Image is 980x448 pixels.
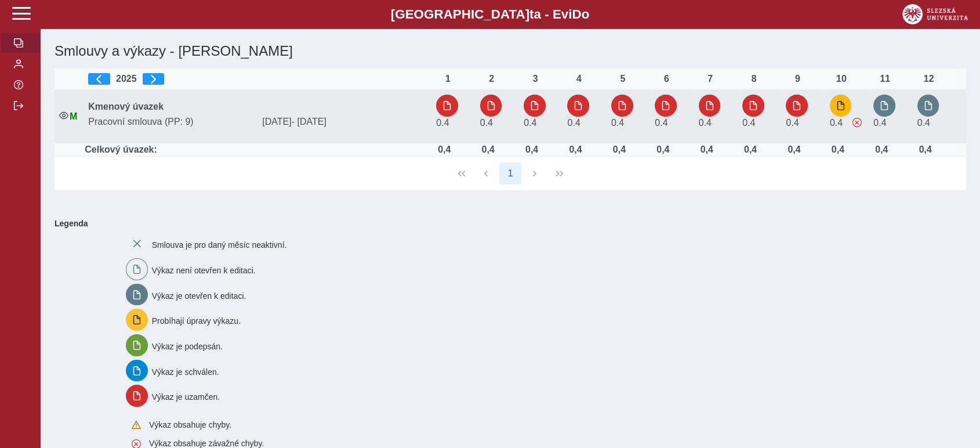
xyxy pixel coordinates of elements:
[257,117,431,127] span: [DATE]
[564,144,587,155] div: Úvazek : 3,2 h / den. 16 h / týden.
[572,7,581,21] span: D
[786,74,809,84] div: 9
[152,291,246,300] span: Výkaz je otevřen k editaci.
[917,74,941,84] div: 12
[520,144,543,155] div: Úvazek : 3,2 h / den. 16 h / týden.
[84,117,257,127] span: Pracovní smlouva (PP: 9)
[826,144,850,155] div: Úvazek : 3,2 h / den. 16 h / týden.
[292,117,326,127] span: - [DATE]
[695,144,718,155] div: Úvazek : 3,2 h / den. 16 h / týden.
[152,342,223,351] span: Výkaz je podepsán.
[477,144,500,155] div: Úvazek : 3,2 h / den. 16 h / týden.
[608,144,631,155] div: Úvazek : 3,2 h / den. 16 h / týden.
[152,367,219,376] span: Výkaz je schválen.
[70,111,77,121] span: Údaje souhlasí s údaji v Magionu
[699,74,722,84] div: 7
[914,144,937,155] div: Úvazek : 3,2 h / den. 16 h / týden.
[699,118,712,128] span: Úvazek : 3,2 h / den. 16 h / týden.
[567,74,590,84] div: 4
[88,73,427,85] div: 2025
[433,144,456,155] div: Úvazek : 3,2 h / den. 16 h / týden.
[88,102,164,111] b: Kmenový úvazek
[436,74,459,84] div: 1
[655,118,667,128] span: Úvazek : 3,2 h / den. 16 h / týden.
[782,144,805,155] div: Úvazek : 3,2 h / den. 16 h / týden.
[84,143,431,157] td: Celkový úvazek:
[152,392,220,402] span: Výkaz je uzamčen.
[50,38,817,64] h1: Smlouvy a výkazy - [PERSON_NAME]
[480,74,503,84] div: 2
[152,266,256,275] span: Výkaz není otevřen k editaci.
[739,144,762,155] div: Úvazek : 3,2 h / den. 16 h / týden.
[582,7,590,21] span: o
[902,4,968,24] img: logo_web_su.png
[524,118,536,128] span: Úvazek : 3,2 h / den. 16 h / týden.
[852,118,862,127] span: Výkaz obsahuje závažné chyby.
[480,118,493,128] span: Úvazek : 3,2 h / den. 16 h / týden.
[50,214,961,233] b: Legenda
[917,118,930,128] span: Úvazek : 3,2 h / den. 16 h / týden.
[149,420,231,429] span: Výkaz obsahuje chyby.
[611,118,624,128] span: Úvazek : 3,2 h / den. 16 h / týden.
[529,7,533,21] span: t
[830,118,843,128] span: Úvazek : 3,2 h / den. 16 h / týden.
[59,111,68,120] i: Smlouva je aktivní
[873,118,886,128] span: Úvazek : 3,2 h / den. 16 h / týden.
[870,144,893,155] div: Úvazek : 3,2 h / den. 16 h / týden.
[611,74,634,84] div: 5
[742,118,755,128] span: Úvazek : 3,2 h / den. 16 h / týden.
[651,144,674,155] div: Úvazek : 3,2 h / den. 16 h / týden.
[149,439,264,448] span: Výkaz obsahuje závažné chyby.
[830,74,853,84] div: 10
[436,118,449,128] span: Úvazek : 3,2 h / den. 16 h / týden.
[655,74,678,84] div: 6
[742,74,765,84] div: 8
[35,7,945,22] b: [GEOGRAPHIC_DATA] a - Evi
[873,74,896,84] div: 11
[567,118,580,128] span: Úvazek : 3,2 h / den. 16 h / týden.
[524,74,547,84] div: 3
[152,316,241,326] span: Probíhají úpravy výkazu.
[499,162,521,185] button: 1
[152,240,287,250] span: Smlouva je pro daný měsíc neaktivní.
[786,118,798,128] span: Úvazek : 3,2 h / den. 16 h / týden.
